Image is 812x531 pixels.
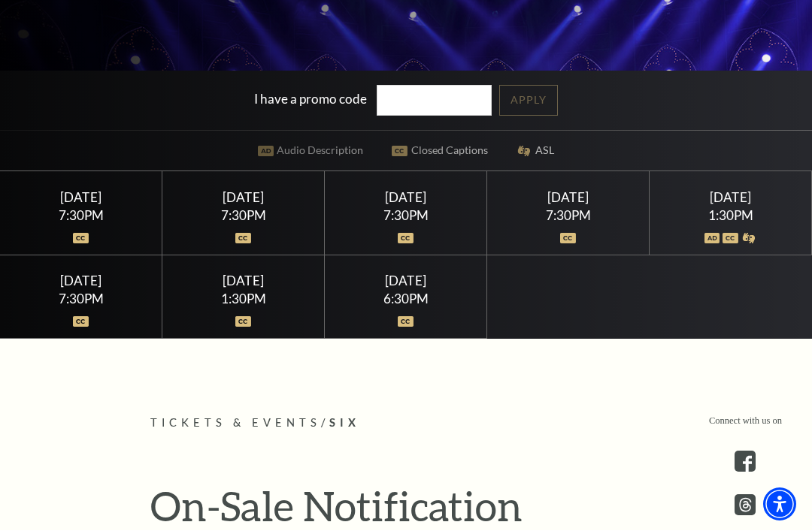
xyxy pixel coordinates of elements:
div: [DATE] [505,190,632,206]
div: [DATE] [343,190,469,206]
p: / [150,415,662,433]
label: I have a promo code [254,92,367,107]
p: Connect with us on [709,415,782,429]
div: Accessibility Menu [763,488,796,521]
div: 7:30PM [343,210,469,222]
div: 1:30PM [180,293,307,306]
div: [DATE] [180,190,307,206]
div: 7:30PM [18,210,144,222]
div: [DATE] [668,190,794,206]
span: SIX [329,417,360,430]
div: 7:30PM [505,210,632,222]
div: [DATE] [18,190,144,206]
div: 6:30PM [343,293,469,306]
div: 7:30PM [180,210,307,222]
div: [DATE] [180,273,307,289]
div: [DATE] [18,273,144,289]
div: 7:30PM [18,293,144,306]
div: [DATE] [343,273,469,289]
a: threads.com - open in a new tab [735,495,756,516]
span: Tickets & Events [150,417,321,430]
div: 1:30PM [668,210,794,222]
a: facebook - open in a new tab [735,451,756,472]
